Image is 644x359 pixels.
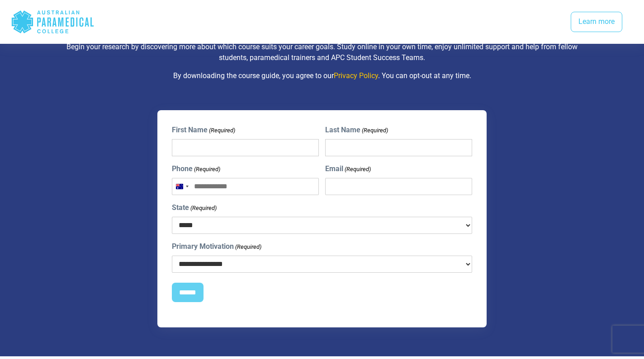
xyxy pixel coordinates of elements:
[325,125,388,135] label: Last Name
[172,178,191,195] button: Selected country
[57,42,587,63] p: Begin your research by discovering more about which course suits your career goals. Study online ...
[172,202,217,213] label: State
[344,165,371,174] span: (Required)
[208,126,236,135] span: (Required)
[325,163,371,174] label: Email
[57,70,587,81] p: By downloading the course guide, you agree to our . You can opt-out at any time.
[235,242,262,252] span: (Required)
[172,241,261,252] label: Primary Motivation
[11,7,95,37] div: Australian Paramedical College
[190,204,217,213] span: (Required)
[172,125,235,135] label: First Name
[361,126,388,135] span: (Required)
[334,71,378,80] a: Privacy Policy
[571,12,622,33] a: Learn more
[172,163,220,174] label: Phone
[194,165,221,174] span: (Required)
